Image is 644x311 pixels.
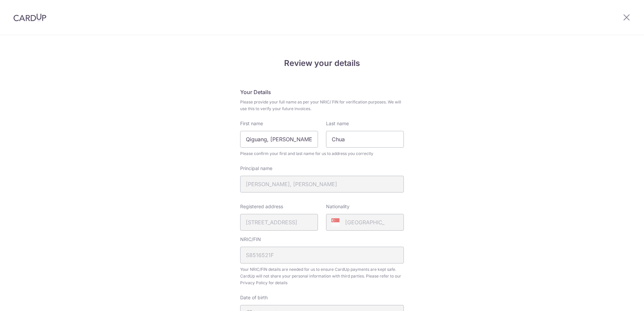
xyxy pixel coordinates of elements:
[240,131,318,148] input: First Name
[240,150,404,157] span: Please confirm your first and last name for us to address you correctly
[326,120,349,127] label: Last name
[240,120,263,127] label: First name
[240,165,272,172] label: Principal name
[240,266,404,286] span: Your NRIC/FIN details are needed for us to ensure CardUp payments are kept safe. CardUp will not ...
[240,236,261,243] label: NRIC/FIN
[240,88,404,96] h5: Your Details
[240,203,283,210] label: Registered address
[13,13,46,21] img: CardUp
[240,294,268,301] label: Date of birth
[240,57,404,69] h4: Review your details
[240,99,404,112] span: Please provide your full name as per your NRIC/ FIN for verification purposes. We will use this t...
[326,131,404,148] input: Last name
[326,203,350,210] label: Nationality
